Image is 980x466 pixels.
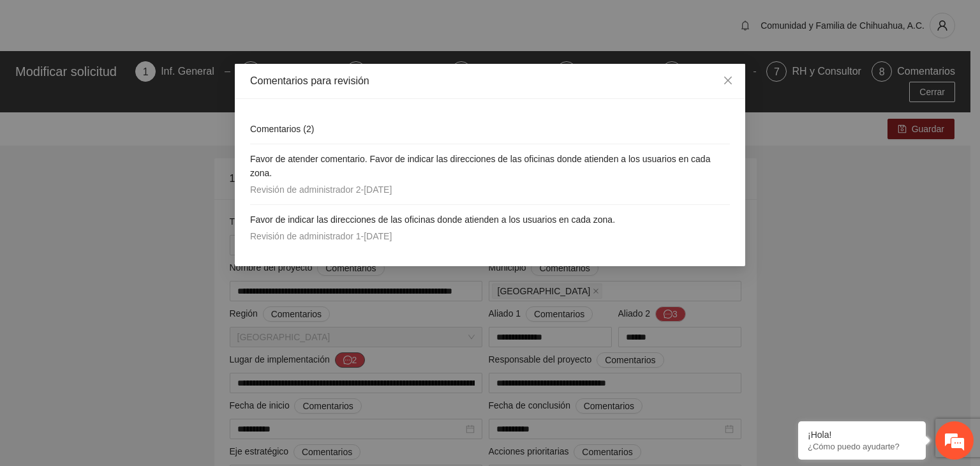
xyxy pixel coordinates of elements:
[6,322,243,366] textarea: Escriba su mensaje y pulse “Intro”
[250,231,392,241] span: Revisión de administrador 1 - [DATE]
[250,184,392,195] span: Revisión de administrador 2 - [DATE]
[711,64,745,98] button: Close
[74,157,176,286] span: Estamos en línea.
[250,154,710,178] span: Favor de atender comentario. Favor de indicar las direcciones de las oficinas donde atienden a lo...
[250,214,615,225] span: Favor de indicar las direcciones de las oficinas donde atienden a los usuarios en cada zona.
[808,430,916,440] div: ¡Hola!
[250,124,314,134] span: Comentarios ( 2 )
[808,442,916,451] p: ¿Cómo puedo ayudarte?
[66,65,214,82] div: Chatee con nosotros ahora
[209,6,240,37] div: Minimizar ventana de chat en vivo
[723,75,733,86] span: close
[250,74,730,88] div: Comentarios para revisión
